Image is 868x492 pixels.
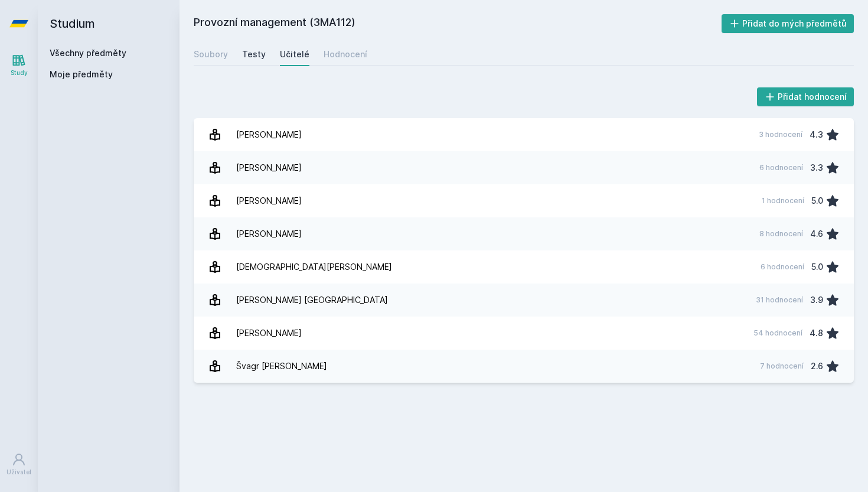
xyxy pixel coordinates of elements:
[242,48,266,60] div: Testy
[761,262,804,272] div: 6 hodnocení
[236,123,302,146] div: [PERSON_NAME]
[324,43,367,66] a: Hodnocení
[753,328,802,338] div: 54 hodnocení
[2,447,35,483] a: Uživatel
[194,284,854,317] a: [PERSON_NAME] [GEOGRAPHIC_DATA] 31 hodnocení 3.9
[722,14,854,33] button: Přidat do mých předmětů
[236,288,388,312] div: [PERSON_NAME] [GEOGRAPHIC_DATA]
[236,156,302,180] div: [PERSON_NAME]
[194,350,854,383] a: Švagr [PERSON_NAME] 7 hodnocení 2.6
[324,48,367,60] div: Hodnocení
[236,321,302,345] div: [PERSON_NAME]
[194,184,854,217] a: [PERSON_NAME] 1 hodnocení 5.0
[11,69,28,77] div: Study
[759,130,802,139] div: 3 hodnocení
[811,354,823,378] div: 2.6
[236,222,302,246] div: [PERSON_NAME]
[6,468,31,477] div: Uživatel
[194,151,854,184] a: [PERSON_NAME] 6 hodnocení 3.3
[811,255,823,279] div: 5.0
[194,317,854,350] a: [PERSON_NAME] 54 hodnocení 4.8
[759,163,803,172] div: 6 hodnocení
[810,222,823,246] div: 4.6
[810,123,823,146] div: 4.3
[236,189,302,213] div: [PERSON_NAME]
[2,47,35,83] a: Study
[759,229,803,239] div: 8 hodnocení
[194,250,854,284] a: [DEMOGRAPHIC_DATA][PERSON_NAME] 6 hodnocení 5.0
[194,118,854,151] a: [PERSON_NAME] 3 hodnocení 4.3
[810,156,823,180] div: 3.3
[810,321,823,345] div: 4.8
[280,43,309,66] a: Učitelé
[757,87,854,106] button: Přidat hodnocení
[50,69,113,80] span: Moje předměty
[811,189,823,213] div: 5.0
[236,354,327,378] div: Švagr [PERSON_NAME]
[242,43,266,66] a: Testy
[194,14,722,33] h2: Provozní management (3MA112)
[810,288,823,312] div: 3.9
[760,361,804,371] div: 7 hodnocení
[280,48,309,60] div: Učitelé
[236,255,392,279] div: [DEMOGRAPHIC_DATA][PERSON_NAME]
[756,295,803,305] div: 31 hodnocení
[194,217,854,250] a: [PERSON_NAME] 8 hodnocení 4.6
[194,48,228,60] div: Soubory
[762,196,804,206] div: 1 hodnocení
[50,48,126,58] a: Všechny předměty
[194,43,228,66] a: Soubory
